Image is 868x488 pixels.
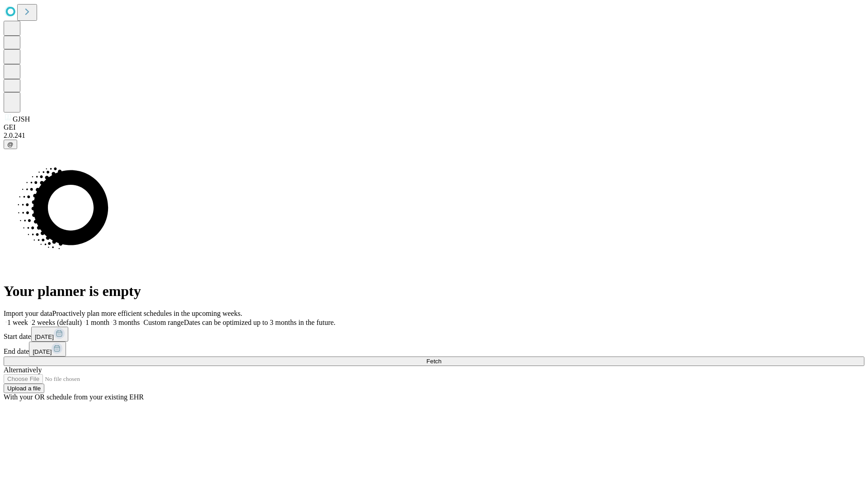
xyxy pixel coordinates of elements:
span: Import your data [4,310,52,317]
button: [DATE] [31,327,68,342]
h1: Your planner is empty [4,283,864,300]
span: Fetch [426,358,441,365]
span: 2 weeks (default) [32,319,82,326]
button: [DATE] [29,342,66,357]
div: 2.0.241 [4,131,864,140]
span: Dates can be optimized up to 3 months in the future. [184,319,335,326]
span: [DATE] [33,348,52,355]
div: Start date [4,327,864,342]
span: Alternatively [4,366,42,374]
span: 1 month [85,319,109,326]
button: @ [4,140,17,149]
span: @ [7,141,14,148]
span: With your OR schedule from your existing EHR [4,393,144,401]
button: Upload a file [4,384,44,393]
span: Custom range [143,319,184,326]
div: GEI [4,123,864,131]
span: Proactively plan more efficient schedules in the upcoming weeks. [52,310,242,317]
span: GJSH [13,115,30,123]
div: End date [4,342,864,357]
button: Fetch [4,357,864,366]
span: [DATE] [35,333,54,340]
span: 1 week [7,319,28,326]
span: 3 months [113,319,140,326]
